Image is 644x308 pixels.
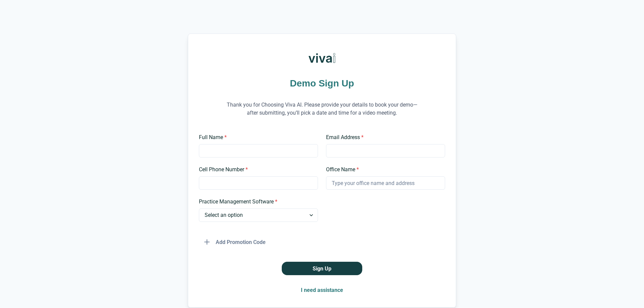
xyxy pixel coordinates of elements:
label: Office Name [326,166,441,174]
label: Full Name [199,133,314,141]
img: Viva AI Logo [309,45,335,71]
p: Thank you for Choosing Viva AI. Please provide your details to book your demo—after submitting, y... [221,93,423,125]
label: Cell Phone Number [199,166,314,174]
label: Practice Management Software [199,198,314,206]
h1: Demo Sign Up [199,77,445,90]
label: Email Address [326,133,441,141]
button: I need assistance [296,283,348,297]
button: Sign Up [282,262,362,275]
input: Type your office name and address [326,176,445,190]
button: Add Promotion Code [199,235,271,249]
